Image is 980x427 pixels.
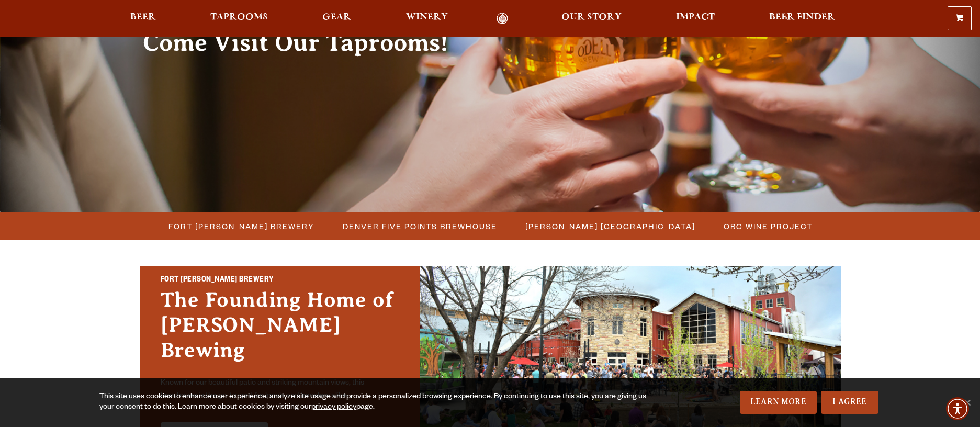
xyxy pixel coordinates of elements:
[130,13,156,21] span: Beer
[669,13,722,25] a: Impact
[821,391,878,414] a: I Agree
[724,219,813,234] span: OBC Wine Project
[483,13,522,25] a: Odell Home
[769,13,835,21] span: Beer Finder
[322,13,351,21] span: Gear
[311,403,356,412] a: privacy policy
[519,219,701,234] a: [PERSON_NAME] [GEOGRAPHIC_DATA]
[525,219,695,234] span: [PERSON_NAME] [GEOGRAPHIC_DATA]
[161,377,399,402] p: Known for our beautiful patio and striking mountain views, this brewhouse is the go-to spot for l...
[210,13,268,21] span: Taprooms
[555,13,628,25] a: Our Story
[204,13,275,25] a: Taprooms
[161,274,399,287] h2: Fort [PERSON_NAME] Brewery
[343,219,497,234] span: Denver Five Points Brewhouse
[316,13,358,25] a: Gear
[561,13,622,21] span: Our Story
[168,219,314,234] span: Fort [PERSON_NAME] Brewery
[123,13,163,25] a: Beer
[162,219,320,234] a: Fort [PERSON_NAME] Brewery
[99,392,656,413] div: This site uses cookies to enhance user experience, analyze site usage and provide a personalized ...
[336,219,502,234] a: Denver Five Points Brewhouse
[740,391,817,414] a: Learn More
[762,13,842,25] a: Beer Finder
[399,13,455,25] a: Winery
[717,219,818,234] a: OBC Wine Project
[161,287,399,373] h3: The Founding Home of [PERSON_NAME] Brewing
[406,13,448,21] span: Winery
[143,30,469,56] h2: Come Visit Our Taprooms!
[676,13,715,21] span: Impact
[946,397,969,420] div: Accessibility Menu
